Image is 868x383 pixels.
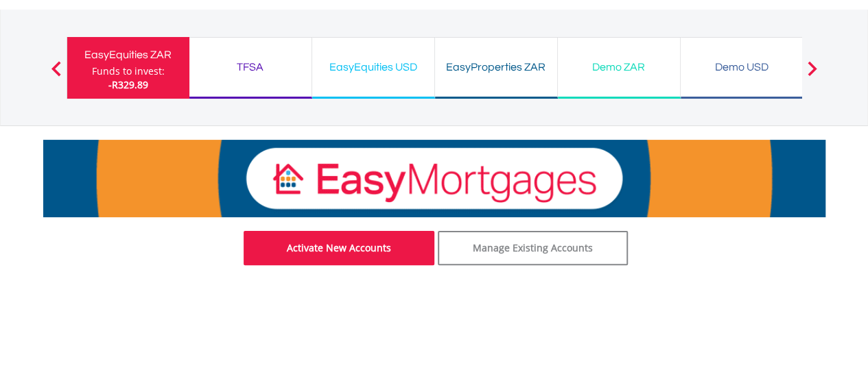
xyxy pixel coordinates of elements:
div: TFSA [198,58,303,77]
button: Next [798,68,825,82]
a: Activate New Accounts [244,231,434,265]
div: EasyEquities ZAR [75,45,181,64]
div: Demo USD [689,58,795,77]
button: Previous [43,68,70,82]
img: EasyMortage Promotion Banner [43,140,825,217]
a: Manage Existing Accounts [438,231,629,265]
div: EasyProperties ZAR [443,58,549,77]
div: Funds to invest: [92,64,165,78]
div: Demo ZAR [566,58,672,77]
div: EasyEquities USD [320,58,426,77]
span: -R329.89 [108,78,148,91]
